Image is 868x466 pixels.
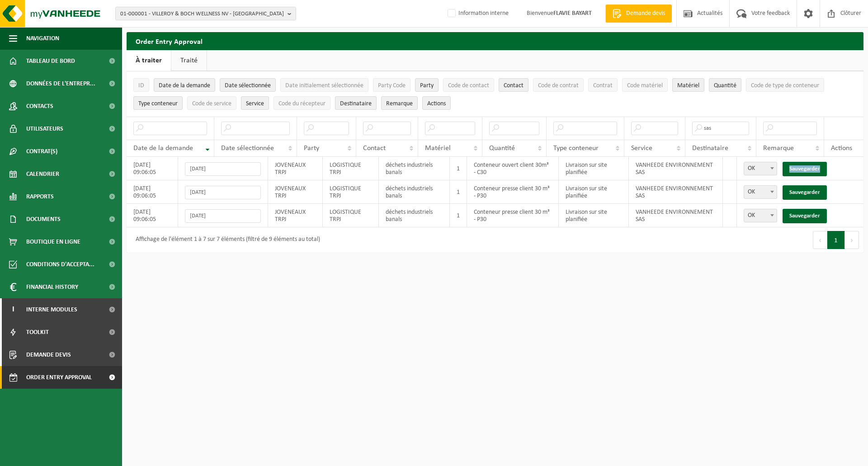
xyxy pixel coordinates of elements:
[26,366,92,389] span: Order entry approval
[378,82,406,89] span: Party Code
[154,78,215,92] button: Date de la demandeDate de la demande: Activate to remove sorting
[533,78,584,92] button: Code de contratCode de contrat: Activate to sort
[379,180,450,204] td: déchets industriels banals
[783,162,827,176] a: Sauvegarder
[420,82,434,89] span: Party
[268,180,323,204] td: JOVENEAUX TRPJ
[783,185,827,200] a: Sauvegarder
[381,96,418,110] button: RemarqueRemarque: Activate to sort
[323,180,379,204] td: LOGISTIQUE TRPJ
[627,82,663,89] span: Code matériel
[450,157,467,180] td: 1
[323,204,379,227] td: LOGISTIQUE TRPJ
[26,185,54,208] span: Rapports
[813,231,827,249] button: Previous
[450,204,467,227] td: 1
[744,209,777,222] span: OK
[120,7,284,21] span: 01-000001 - VILLEROY & BOCH WELLNESS NV - [GEOGRAPHIC_DATA]
[26,140,57,163] span: Contrat(s)
[373,78,410,92] button: Party CodeParty Code: Activate to sort
[677,82,699,89] span: Matériel
[845,231,859,249] button: Next
[26,118,63,140] span: Utilisateurs
[133,96,183,110] button: Type conteneurType conteneur: Activate to sort
[335,96,377,110] button: DestinataireDestinataire : Activate to sort
[127,157,178,180] td: [DATE] 09:06:05
[220,78,276,92] button: Date sélectionnéeDate sélectionnée: Activate to sort
[131,232,320,248] div: Affichage de l'élément 1 à 7 sur 7 éléments (filtré de 9 éléments au total)
[171,50,207,71] a: Traité
[744,186,777,198] span: OK
[427,100,446,107] span: Actions
[246,100,264,107] span: Service
[425,145,451,152] span: Matériel
[624,9,667,18] span: Demande devis
[386,100,413,107] span: Remarque
[278,100,325,107] span: Code du récepteur
[127,50,171,71] a: À traiter
[274,96,330,110] button: Code du récepteurCode du récepteur: Activate to sort
[783,209,827,223] a: Sauvegarder
[26,50,75,72] span: Tableau de bord
[127,180,178,204] td: [DATE] 09:06:05
[323,157,379,180] td: LOGISTIQUE TRPJ
[26,321,49,344] span: Toolkit
[504,82,524,89] span: Contact
[192,100,231,107] span: Code de service
[133,78,149,92] button: IDID: Activate to sort
[26,276,78,298] span: Financial History
[831,145,852,152] span: Actions
[744,162,777,175] span: OK
[241,96,269,110] button: ServiceService: Activate to sort
[422,96,451,110] button: Actions
[827,231,845,249] button: 1
[26,163,59,185] span: Calendrier
[629,180,723,204] td: VANHEEDE ENVIRONNEMENT SAS
[443,78,494,92] button: Code de contactCode de contact: Activate to sort
[629,157,723,180] td: VANHEEDE ENVIRONNEMENT SAS
[538,82,579,89] span: Code de contrat
[26,27,59,50] span: Navigation
[26,208,61,231] span: Documents
[138,82,144,89] span: ID
[26,344,71,366] span: Demande devis
[588,78,618,92] button: ContratContrat: Activate to sort
[446,7,509,20] label: Information interne
[631,145,652,152] span: Service
[127,32,863,50] h2: Order Entry Approval
[268,204,323,227] td: JOVENEAUX TRPJ
[629,204,723,227] td: VANHEEDE ENVIRONNEMENT SAS
[133,145,193,152] span: Date de la demande
[744,162,777,175] span: OK
[593,82,613,89] span: Contrat
[746,78,824,92] button: Code de type de conteneurCode de type de conteneur: Activate to sort
[467,157,559,180] td: Conteneur ouvert client 30m³ - C30
[363,145,386,152] span: Contact
[115,7,296,20] button: 01-000001 - VILLEROY & BOCH WELLNESS NV - [GEOGRAPHIC_DATA]
[379,204,450,227] td: déchets industriels banals
[221,145,274,152] span: Date sélectionnée
[159,82,210,89] span: Date de la demande
[553,145,599,152] span: Type conteneur
[467,180,559,204] td: Conteneur presse client 30 m³ - P30
[268,157,323,180] td: JOVENEAUX TRPJ
[489,145,515,152] span: Quantité
[26,231,80,253] span: Boutique en ligne
[714,82,736,89] span: Quantité
[692,145,728,152] span: Destinataire
[9,298,17,321] span: I
[553,10,592,17] strong: FLAVIE BAYART
[26,298,77,321] span: Interne modules
[26,95,53,118] span: Contacts
[225,82,271,89] span: Date sélectionnée
[415,78,439,92] button: PartyParty: Activate to sort
[672,78,704,92] button: MatérielMatériel: Activate to sort
[744,209,777,222] span: OK
[559,204,629,227] td: Livraison sur site planifiée
[763,145,794,152] span: Remarque
[448,82,489,89] span: Code de contact
[467,204,559,227] td: Conteneur presse client 30 m³ - P30
[379,157,450,180] td: déchets industriels banals
[751,82,819,89] span: Code de type de conteneur
[499,78,528,92] button: ContactContact: Activate to sort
